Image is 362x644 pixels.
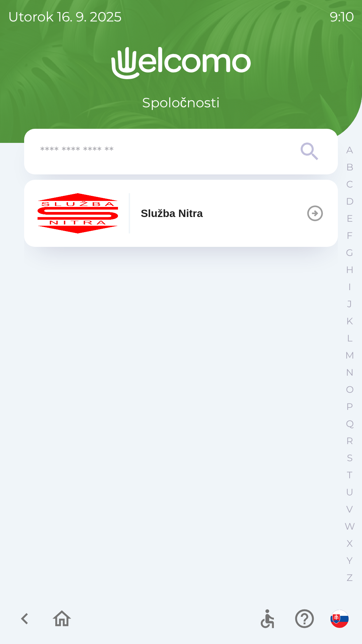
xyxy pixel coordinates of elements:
[346,178,353,190] p: C
[341,313,358,330] button: K
[341,296,358,313] button: J
[38,193,118,233] img: c55f63fc-e714-4e15-be12-dfeb3df5ea30.png
[341,261,358,278] button: H
[347,213,353,224] p: E
[347,555,353,567] p: Y
[341,381,358,398] button: O
[347,298,352,310] p: J
[348,281,351,293] p: I
[341,210,358,227] button: E
[341,364,358,381] button: N
[345,521,355,532] p: W
[346,315,353,327] p: K
[341,159,358,176] button: B
[346,486,353,498] p: U
[341,415,358,432] button: Q
[347,332,352,344] p: L
[346,196,354,207] p: D
[8,7,122,27] p: utorok 16. 9. 2025
[341,142,358,159] button: A
[346,247,353,259] p: G
[341,432,358,449] button: R
[341,176,358,193] button: C
[345,350,354,361] p: M
[346,418,354,430] p: Q
[341,552,358,569] button: Y
[341,518,358,535] button: W
[341,227,358,244] button: F
[347,230,353,241] p: F
[347,538,353,549] p: X
[346,367,354,378] p: N
[141,205,203,221] p: Služba Nitra
[347,469,352,481] p: T
[24,180,338,247] button: Služba Nitra
[341,569,358,586] button: Z
[341,244,358,261] button: G
[142,93,220,113] p: Spoločnosti
[341,449,358,467] button: S
[346,401,353,413] p: P
[330,610,349,628] img: sk flag
[341,398,358,415] button: P
[347,572,353,584] p: Z
[346,161,353,173] p: B
[341,193,358,210] button: D
[347,452,353,464] p: S
[346,144,353,156] p: A
[346,384,354,395] p: O
[341,278,358,296] button: I
[341,484,358,501] button: U
[341,467,358,484] button: T
[341,535,358,552] button: X
[341,501,358,518] button: V
[346,435,353,447] p: R
[346,503,353,515] p: V
[330,7,354,27] p: 9:10
[341,330,358,347] button: L
[341,347,358,364] button: M
[346,264,354,276] p: H
[24,47,338,79] img: Logo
